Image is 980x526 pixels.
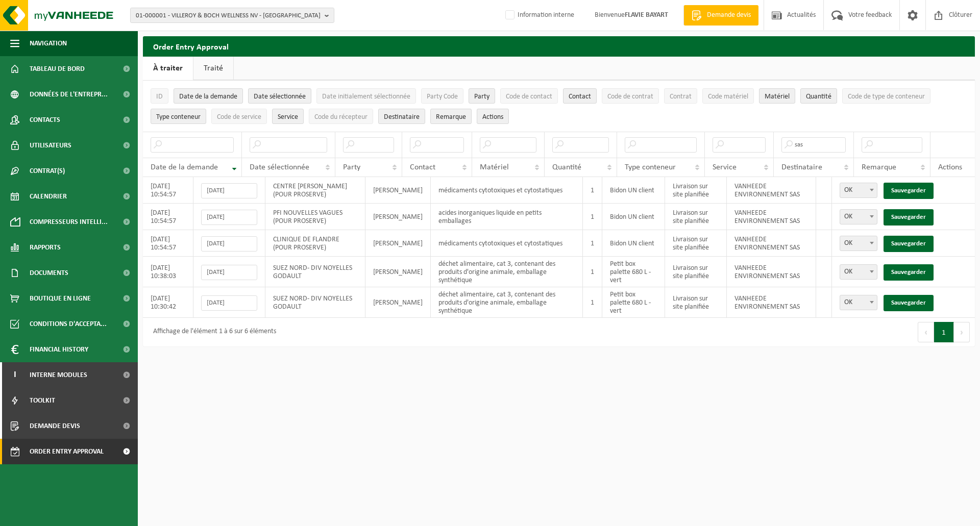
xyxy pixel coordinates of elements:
td: acides inorganiques liquide en petits emballages [431,204,583,230]
td: [DATE] 10:30:42 [143,287,193,318]
button: IDID: Activate to sort [151,88,168,104]
label: Information interne [503,8,574,23]
td: [PERSON_NAME] [365,257,431,287]
button: Next [954,322,970,342]
a: Sauvegarder [884,183,934,199]
a: À traiter [143,57,193,80]
a: Sauvegarder [884,209,934,226]
td: 1 [583,204,602,230]
span: ID [156,93,163,101]
span: Date sélectionnée [250,163,309,171]
span: OK [840,295,877,310]
td: [PERSON_NAME] [365,287,431,318]
span: Matériel [765,93,790,101]
span: Code de service [217,113,261,121]
td: Bidon UN client [602,204,665,230]
span: Boutique en ligne [30,286,91,311]
span: Demande devis [30,413,80,439]
span: Code de contact [506,93,552,101]
span: Code de contrat [607,93,653,101]
span: Party [343,163,360,171]
span: Matériel [480,163,509,171]
td: Livraison sur site planifiée [665,230,727,257]
span: Destinataire [384,113,420,121]
span: Contact [569,93,591,101]
span: Contrat [670,93,692,101]
button: DestinataireDestinataire : Activate to sort [378,109,425,124]
button: Party CodeParty Code: Activate to sort [421,88,463,104]
td: [PERSON_NAME] [365,204,431,230]
button: Date de la demandeDate de la demande: Activate to remove sorting [174,88,243,104]
a: Traité [193,57,233,80]
td: déchet alimentaire, cat 3, contenant des produits d'origine animale, emballage synthétique [431,257,583,287]
span: Toolkit [30,388,55,413]
span: 01-000001 - VILLEROY & BOCH WELLNESS NV - [GEOGRAPHIC_DATA] [136,8,321,23]
span: Destinataire [781,163,822,171]
td: Livraison sur site planifiée [665,177,727,204]
span: OK [840,236,877,251]
span: Code matériel [708,93,748,101]
span: OK [840,210,877,224]
button: Code du récepteurCode du récepteur: Activate to sort [309,109,373,124]
td: Petit box palette 680 L - vert [602,257,665,287]
td: SUEZ NORD- DIV NOYELLES GODAULT [265,287,365,318]
td: Livraison sur site planifiée [665,257,727,287]
td: [DATE] 10:54:57 [143,230,193,257]
span: Compresseurs intelli... [30,209,108,235]
button: Code de type de conteneurCode de type de conteneur: Activate to sort [842,88,930,104]
a: Sauvegarder [884,236,934,252]
span: I [10,362,19,388]
td: [DATE] 10:38:03 [143,257,193,287]
td: PFI NOUVELLES VAGUES (POUR PROSERVE) [265,204,365,230]
span: Date de la demande [151,163,218,171]
td: [PERSON_NAME] [365,177,431,204]
strong: FLAVIE BAYART [625,11,668,19]
span: OK [840,236,877,251]
td: médicaments cytotoxiques et cytostatiques [431,230,583,257]
span: Remarque [862,163,896,171]
td: VANHEEDE ENVIRONNEMENT SAS [727,204,816,230]
td: médicaments cytotoxiques et cytostatiques [431,177,583,204]
span: Contrat(s) [30,158,65,184]
a: Demande devis [683,5,758,26]
span: Quantité [806,93,831,101]
span: OK [840,265,877,279]
td: [DATE] 10:54:57 [143,204,193,230]
td: Livraison sur site planifiée [665,287,727,318]
span: Type conteneur [625,163,676,171]
span: OK [840,183,877,198]
span: Remarque [436,113,466,121]
span: OK [840,209,877,224]
a: Sauvegarder [884,295,934,311]
span: Party Code [427,93,458,101]
button: Type conteneurType conteneur: Activate to sort [151,109,206,124]
button: QuantitéQuantité: Activate to sort [800,88,837,104]
span: OK [840,264,877,280]
td: 1 [583,257,602,287]
span: Demande devis [704,10,753,20]
td: [DATE] 10:54:57 [143,177,193,204]
span: Contact [410,163,435,171]
td: VANHEEDE ENVIRONNEMENT SAS [727,257,816,287]
button: Code de contactCode de contact: Activate to sort [500,88,558,104]
button: Code matérielCode matériel: Activate to sort [702,88,754,104]
td: CENTRE [PERSON_NAME] (POUR PROSERVE) [265,177,365,204]
span: Date initialement sélectionnée [322,93,410,101]
span: Type conteneur [156,113,201,121]
span: Financial History [30,337,88,362]
span: Tableau de bord [30,56,85,82]
button: Actions [477,109,509,124]
button: RemarqueRemarque: Activate to sort [430,109,472,124]
td: VANHEEDE ENVIRONNEMENT SAS [727,177,816,204]
span: Date de la demande [179,93,237,101]
td: 1 [583,287,602,318]
td: Bidon UN client [602,230,665,257]
span: Rapports [30,235,61,260]
span: Contacts [30,107,60,133]
span: Documents [30,260,68,286]
button: MatérielMatériel: Activate to sort [759,88,795,104]
button: ServiceService: Activate to sort [272,109,304,124]
span: Order entry approval [30,439,104,464]
span: OK [840,295,877,310]
button: Previous [918,322,934,342]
